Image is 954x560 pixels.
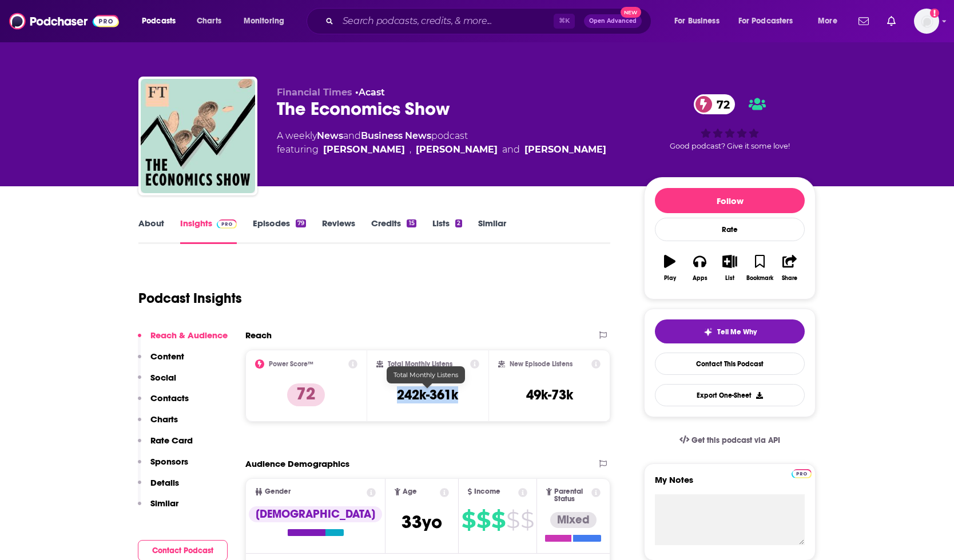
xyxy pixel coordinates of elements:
[491,511,505,529] span: $
[277,143,606,157] span: featuring
[134,12,190,30] button: open menu
[138,456,188,477] button: Sponsors
[277,87,352,98] span: Financial Times
[775,247,805,289] button: Share
[792,467,812,478] a: Pro website
[410,143,411,157] span: ,
[506,511,519,529] span: $
[150,414,178,425] p: Charts
[407,219,416,227] div: 15
[703,327,713,337] img: tell me why sparkle
[245,330,272,341] h2: Reach
[520,511,534,529] span: $
[296,219,306,227] div: 79
[655,353,805,375] a: Contact This Podcast
[474,488,500,495] span: Income
[150,498,178,509] p: Similar
[705,94,736,114] span: 72
[792,469,812,478] img: Podchaser Pro
[138,290,242,307] h1: Podcast Insights
[277,129,606,157] div: A weekly podcast
[670,426,789,454] a: Get this podcast via API
[526,386,573,403] h3: 49k-73k
[138,330,228,351] button: Reach & Audience
[644,87,816,158] div: 72Good podcast? Give it some love!
[265,488,291,495] span: Gender
[914,9,939,34] img: User Profile
[666,12,734,30] button: open menu
[138,477,179,498] button: Details
[371,218,416,244] a: Credits15
[323,143,405,157] a: Martin Wolf
[554,14,575,29] span: ⌘ K
[393,371,458,379] span: Total Monthly Listens
[150,435,193,446] p: Rate Card
[655,218,805,241] div: Rate
[854,11,873,31] a: Show notifications dropdown
[244,13,284,29] span: Monitoring
[189,12,228,30] a: Charts
[655,247,685,289] button: Play
[621,7,641,18] span: New
[914,9,939,34] button: Show profile menu
[9,10,119,32] img: Podchaser - Follow, Share and Rate Podcasts
[691,435,780,445] span: Get this podcast via API
[432,218,462,244] a: Lists2
[715,247,745,289] button: List
[717,327,757,337] span: Tell Me Why
[138,351,184,372] button: Content
[655,188,805,213] button: Follow
[655,319,805,343] button: tell me why sparkleTell Me Why
[502,143,520,157] span: and
[455,219,462,227] div: 2
[524,143,606,157] a: [PERSON_NAME]
[664,275,676,282] div: Play
[197,13,221,29] span: Charts
[397,386,458,403] h3: 242k-361k
[782,275,797,282] div: Share
[138,372,176,393] button: Social
[402,511,442,533] span: 33 yo
[150,330,228,341] p: Reach & Audience
[322,218,355,244] a: Reviews
[550,512,597,528] div: Mixed
[685,247,714,289] button: Apps
[317,130,343,141] a: News
[883,11,900,31] a: Show notifications dropdown
[236,12,299,30] button: open menu
[138,414,178,435] button: Charts
[138,218,164,244] a: About
[731,12,810,30] button: open menu
[693,275,707,282] div: Apps
[674,13,720,29] span: For Business
[249,506,382,522] div: [DEMOGRAPHIC_DATA]
[150,351,184,362] p: Content
[388,360,452,368] h2: Total Monthly Listens
[338,12,554,30] input: Search podcasts, credits, & more...
[403,488,417,495] span: Age
[138,498,178,519] button: Similar
[150,393,189,403] p: Contacts
[359,87,385,98] a: Acast
[746,275,773,282] div: Bookmark
[510,360,573,368] h2: New Episode Listens
[462,511,475,529] span: $
[287,383,325,406] p: 72
[655,384,805,406] button: Export One-Sheet
[361,130,431,141] a: Business News
[818,13,837,29] span: More
[180,218,237,244] a: InsightsPodchaser Pro
[584,14,642,28] button: Open AdvancedNew
[478,218,506,244] a: Similar
[670,142,790,150] span: Good podcast? Give it some love!
[655,474,805,494] label: My Notes
[810,12,852,30] button: open menu
[217,219,237,229] img: Podchaser Pro
[142,13,176,29] span: Podcasts
[914,9,939,34] span: Logged in as ellerylsmith123
[141,79,255,193] img: The Economics Show
[554,488,590,503] span: Parental Status
[416,143,498,157] a: Paul Krugman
